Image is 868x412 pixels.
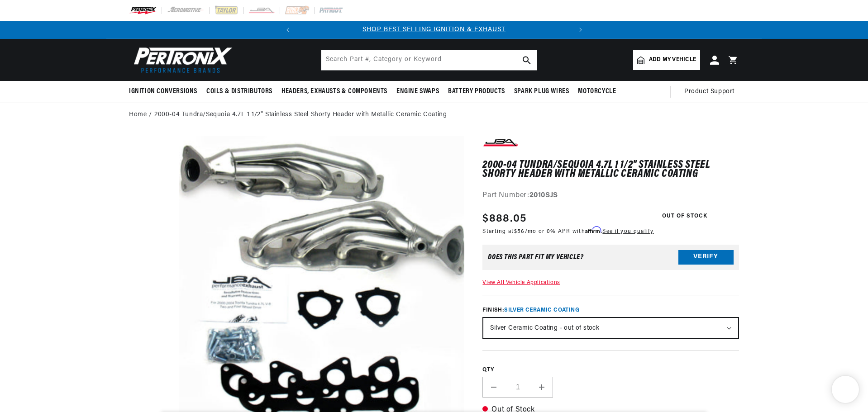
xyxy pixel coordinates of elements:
[129,44,233,76] img: Pertronix
[202,81,277,102] summary: Coils & Distributors
[129,87,197,96] span: Ignition Conversions
[392,81,444,102] summary: Engine Swaps
[602,229,653,234] a: See if you qualify - Learn more about Affirm Financing (opens in modal)
[529,192,558,199] strong: 2010SJS
[129,110,739,120] nav: breadcrumbs
[684,87,734,97] span: Product Support
[514,87,569,96] span: Spark Plug Wires
[321,50,537,70] input: Search Part #, Category or Keyword
[448,87,505,96] span: Battery Products
[482,190,739,202] div: Part Number:
[678,250,734,265] button: Verify
[362,26,506,33] a: SHOP BEST SELLING IGNITION & EXHAUST
[206,87,272,96] span: Coils & Distributors
[517,50,537,70] button: search button
[514,229,525,234] span: $56
[482,306,739,314] label: Finish:
[154,110,447,120] a: 2000-04 Tundra/Sequoia 4.7L 1 1/2" Stainless Steel Shorty Header with Metallic Ceramic Coating
[504,308,579,313] span: Silver Ceramic Coating
[684,81,739,103] summary: Product Support
[633,50,700,70] a: Add my vehicle
[482,161,739,179] h1: 2000-04 Tundra/Sequoia 4.7L 1 1/2" Stainless Steel Shorty Header with Metallic Ceramic Coating
[572,21,590,39] button: Translation missing: en.sections.announcements.next_announcement
[297,25,572,35] div: Announcement
[106,21,762,39] slideshow-component: Translation missing: en.sections.announcements.announcement_bar
[129,110,147,120] a: Home
[488,254,583,261] div: Does This part fit My vehicle?
[482,227,653,236] p: Starting at /mo or 0% APR with .
[578,87,616,96] span: Motorcycle
[281,87,387,96] span: Headers, Exhausts & Components
[573,81,620,102] summary: Motorcycle
[444,81,510,102] summary: Battery Products
[482,366,739,374] label: QTY
[279,21,297,39] button: Translation missing: en.sections.announcements.previous_announcement
[657,211,712,222] span: Out of Stock
[482,280,560,285] a: View All Vehicle Applications
[277,81,392,102] summary: Headers, Exhausts & Components
[396,87,439,96] span: Engine Swaps
[129,81,202,102] summary: Ignition Conversions
[482,211,526,227] span: $888.05
[510,81,574,102] summary: Spark Plug Wires
[297,25,572,35] div: 1 of 2
[585,227,601,233] span: Affirm
[649,56,696,64] span: Add my vehicle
